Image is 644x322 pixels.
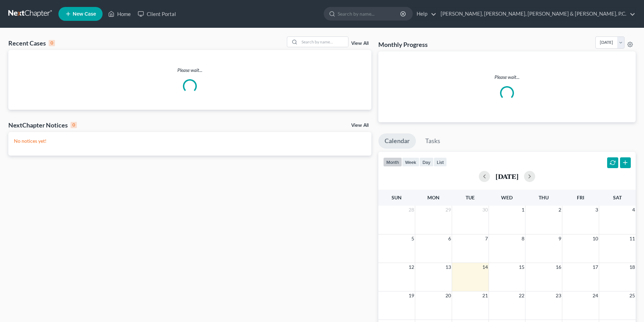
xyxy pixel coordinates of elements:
a: Tasks [419,133,446,149]
a: Calendar [378,133,416,149]
span: Thu [539,195,549,200]
p: No notices yet! [14,138,366,145]
span: 24 [592,291,599,300]
a: View All [351,123,369,128]
p: Please wait... [384,74,630,81]
span: Sat [613,195,622,200]
span: 5 [411,234,415,243]
span: 25 [629,291,636,300]
span: Mon [427,195,440,200]
span: 30 [482,206,489,214]
span: Tue [466,195,475,200]
span: Fri [577,195,584,200]
span: 22 [518,291,525,300]
span: 9 [558,234,562,243]
span: 3 [595,206,599,214]
input: Search by name... [299,37,348,47]
span: 6 [448,234,452,243]
span: 29 [445,206,452,214]
span: 2 [558,206,562,214]
span: 19 [408,291,415,300]
a: View All [351,41,369,46]
button: day [419,157,434,167]
span: 15 [518,263,525,271]
span: 23 [555,291,562,300]
span: 20 [445,291,452,300]
span: 13 [445,263,452,271]
span: 4 [631,206,636,214]
h2: [DATE] [496,173,518,180]
span: 11 [629,234,636,243]
span: 21 [482,291,489,300]
span: 8 [521,234,525,243]
input: Search by name... [338,7,401,20]
a: Help [413,8,436,20]
a: [PERSON_NAME], [PERSON_NAME], [PERSON_NAME] & [PERSON_NAME], P.C. [437,8,635,20]
span: Wed [501,195,513,200]
button: list [434,157,447,167]
a: Home [105,8,134,20]
div: 0 [49,40,55,46]
span: 28 [408,206,415,214]
button: week [402,157,419,167]
a: Client Portal [134,8,179,20]
span: 7 [484,234,489,243]
span: 1 [521,206,525,214]
span: 17 [592,263,599,271]
div: 0 [71,122,77,128]
span: 14 [482,263,489,271]
span: Sun [392,195,402,200]
div: NextChapter Notices [8,121,77,129]
span: New Case [73,11,96,17]
span: 18 [629,263,636,271]
button: month [383,157,402,167]
h3: Monthly Progress [378,40,428,49]
p: Please wait... [8,67,371,74]
span: 12 [408,263,415,271]
div: Recent Cases [8,39,55,47]
span: 10 [592,234,599,243]
span: 16 [555,263,562,271]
